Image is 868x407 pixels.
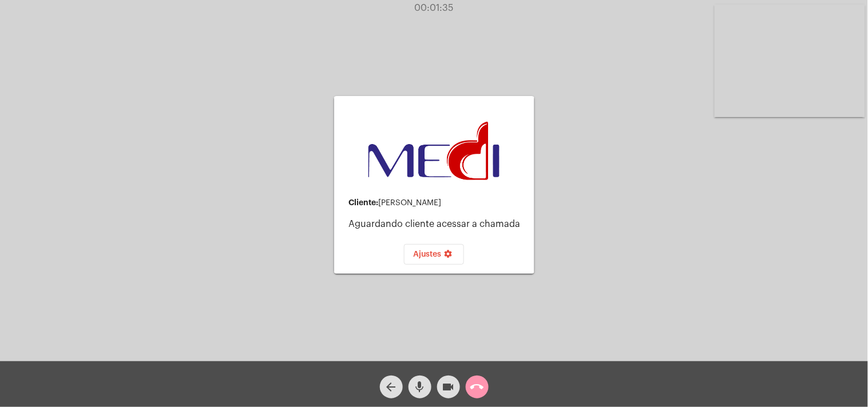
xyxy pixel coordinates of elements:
mat-icon: arrow_back [385,380,398,394]
button: Ajustes [404,244,464,265]
mat-icon: call_end [470,380,484,394]
mat-icon: mic [413,380,427,394]
img: d3a1b5fa-500b-b90f-5a1c-719c20e9830b.png [368,122,500,180]
p: Aguardando cliente acessar a chamada [349,219,525,229]
mat-icon: settings [441,249,455,263]
strong: Cliente: [349,198,379,206]
span: Ajustes [413,250,455,258]
span: 00:01:35 [415,3,454,13]
div: [PERSON_NAME] [349,198,525,208]
mat-icon: videocam [442,380,455,394]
